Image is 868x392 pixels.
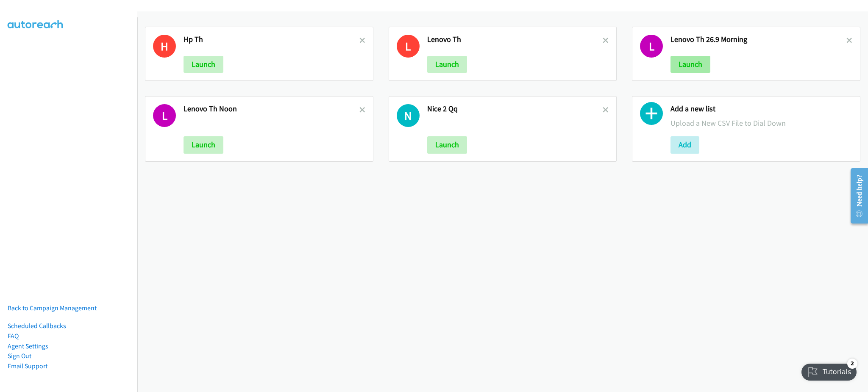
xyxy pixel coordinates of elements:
[427,104,603,114] h2: Nice 2 Qq
[670,136,699,153] button: Add
[153,35,176,58] h1: H
[670,104,852,114] h2: Add a new list
[397,104,420,127] h1: N
[427,136,467,153] button: Launch
[844,162,868,229] iframe: Resource Center
[8,342,48,350] a: Agent Settings
[640,35,663,58] h1: L
[184,104,359,114] h2: Lenovo Th Noon
[670,35,846,44] h2: Lenovo Th 26.9 Morning
[184,35,359,44] h2: Hp Th
[8,304,97,312] a: Back to Campaign Management
[184,136,223,153] button: Launch
[397,35,420,58] h1: L
[670,117,852,129] p: Upload a New CSV File to Dial Down
[427,56,467,73] button: Launch
[796,355,862,386] iframe: Checklist
[8,322,66,330] a: Scheduled Callbacks
[8,332,19,340] a: FAQ
[8,362,47,370] a: Email Support
[153,104,176,127] h1: L
[670,56,710,73] button: Launch
[427,35,603,44] h2: Lenovo Th
[184,56,223,73] button: Launch
[8,352,31,360] a: Sign Out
